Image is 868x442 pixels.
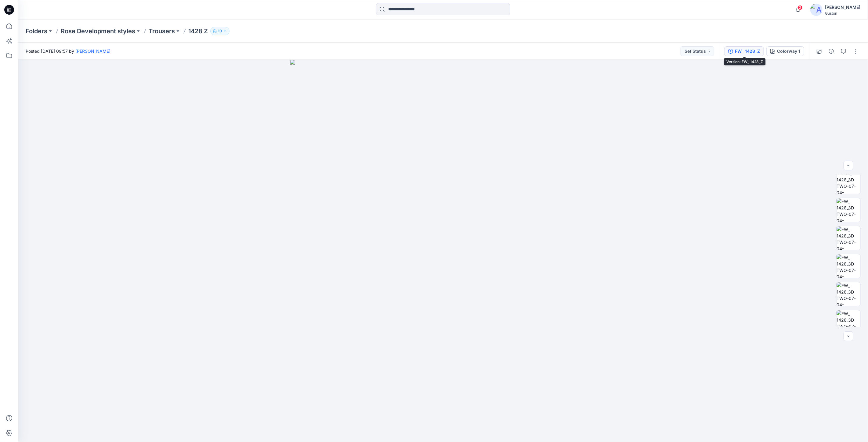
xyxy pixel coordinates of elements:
button: Colorway 1 [766,46,804,56]
a: Trousers [149,27,175,35]
p: 10 [218,28,222,34]
button: 10 [210,27,230,35]
img: FW_ 1428_3D TWO-07-04-2025_BLOCK_Front [837,282,860,306]
button: FW_ 1428_Z [724,46,764,56]
img: FW_ 1428_3D TWO-07-04-2025_BLOCK_Back [837,198,860,222]
span: Posted [DATE] 09:57 by [26,48,110,54]
span: 2 [798,5,803,10]
img: avatar [810,4,823,16]
button: Details [826,46,836,56]
div: FW_ 1428_Z [735,48,760,55]
a: [PERSON_NAME] [75,48,110,54]
img: FW_ 1428_3D TWO-07-04-2025_BLOCK_Back [837,310,860,334]
div: Colorway 1 [777,48,800,55]
p: 1428 Z [188,27,208,35]
img: eyJhbGciOiJIUzI1NiIsImtpZCI6IjAiLCJzbHQiOiJzZXMiLCJ0eXAiOiJKV1QifQ.eyJkYXRhIjp7InR5cGUiOiJzdG9yYW... [290,60,596,442]
img: FW_ 1428_3D TWO-07-04-2025_BLOCK_Left [837,226,860,250]
img: 1FW_ 1428_3D TWO-07-04-2025_BLOCK_Front [837,170,860,194]
img: FW_ 1428_3D TWO-07-04-2025_BLOCK_Right [837,254,860,278]
div: Guston [825,11,860,16]
a: Folders [26,27,47,35]
div: [PERSON_NAME] [825,4,860,11]
a: Rose Development styles [61,27,135,35]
